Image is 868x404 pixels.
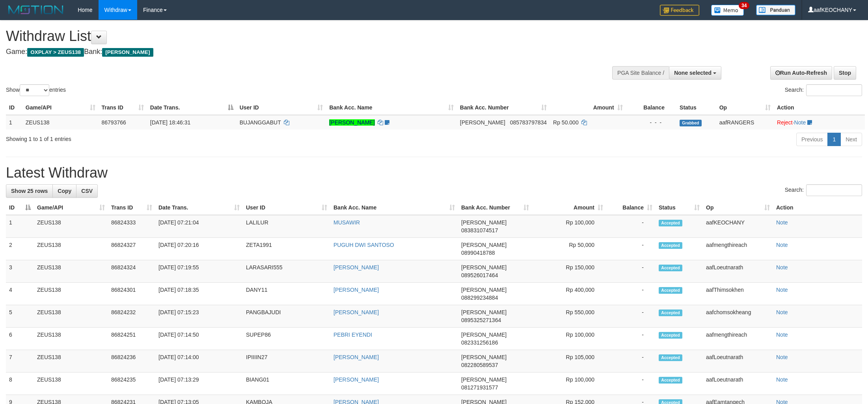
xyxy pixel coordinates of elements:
[461,242,507,248] span: [PERSON_NAME]
[333,264,379,271] a: [PERSON_NAME]
[796,133,828,146] a: Previous
[243,372,330,395] td: BIANG01
[776,264,788,271] a: Note
[243,215,330,238] td: LALILUR
[22,100,99,115] th: Game/API: activate to sort column ascending
[461,362,498,368] span: Copy 082280589537 to clipboard
[6,215,34,238] td: 1
[461,250,495,256] span: Copy 08990418788 to clipboard
[770,66,832,80] a: Run Auto-Refresh
[776,309,788,315] a: Note
[606,238,656,260] td: -
[659,332,682,339] span: Accepted
[674,70,712,76] span: None selected
[58,188,71,194] span: Copy
[34,260,108,283] td: ZEUS138
[6,4,66,16] img: MOTION_logo.png
[660,5,699,16] img: Feedback.jpg
[806,84,862,96] input: Search:
[716,100,774,115] th: Op: activate to sort column ascending
[606,200,656,215] th: Balance: activate to sort column ascending
[34,305,108,328] td: ZEUS138
[840,133,862,146] a: Next
[6,260,34,283] td: 3
[34,350,108,372] td: ZEUS138
[155,350,243,372] td: [DATE] 07:14:00
[703,283,773,305] td: aafThimsokhen
[461,287,507,293] span: [PERSON_NAME]
[774,115,865,130] td: ·
[243,283,330,305] td: DANY11
[6,238,34,260] td: 2
[155,238,243,260] td: [DATE] 07:20:16
[606,215,656,238] td: -
[461,339,498,346] span: Copy 082331256186 to clipboard
[20,84,49,96] select: Showentries
[716,115,774,130] td: aafRANGERS
[6,372,34,395] td: 8
[553,119,579,126] span: Rp 50.000
[606,305,656,328] td: -
[711,5,744,16] img: Button%20Memo.svg
[81,188,93,194] span: CSV
[461,227,498,234] span: Copy 083831074517 to clipboard
[606,260,656,283] td: -
[6,115,22,130] td: 1
[461,317,501,323] span: Copy 0895325271364 to clipboard
[11,188,48,194] span: Show 25 rows
[330,200,458,215] th: Bank Acc. Name: activate to sort column ascending
[243,350,330,372] td: IPIIIIN27
[34,283,108,305] td: ZEUS138
[34,328,108,350] td: ZEUS138
[550,100,626,115] th: Amount: activate to sort column ascending
[532,260,606,283] td: Rp 150,000
[155,328,243,350] td: [DATE] 07:14:50
[6,84,66,96] label: Show entries
[6,328,34,350] td: 6
[461,219,507,226] span: [PERSON_NAME]
[461,384,498,391] span: Copy 081271931577 to clipboard
[27,48,84,57] span: OXPLAY > ZEUS138
[6,350,34,372] td: 7
[776,219,788,226] a: Note
[6,165,862,181] h1: Latest Withdraw
[773,200,862,215] th: Action
[659,265,682,271] span: Accepted
[243,200,330,215] th: User ID: activate to sort column ascending
[6,132,356,143] div: Showing 1 to 1 of 1 entries
[703,372,773,395] td: aafLoeutnarath
[703,260,773,283] td: aafLoeutnarath
[333,309,379,315] a: [PERSON_NAME]
[34,215,108,238] td: ZEUS138
[680,120,702,126] span: Grabbed
[532,283,606,305] td: Rp 400,000
[52,184,76,198] a: Copy
[333,242,394,248] a: PUGUH DWI SANTOSO
[108,305,155,328] td: 86824232
[150,119,190,126] span: [DATE] 18:46:31
[102,119,126,126] span: 86793766
[776,354,788,360] a: Note
[108,200,155,215] th: Trans ID: activate to sort column ascending
[34,372,108,395] td: ZEUS138
[6,48,571,56] h4: Game: Bank:
[326,100,456,115] th: Bank Acc. Name: activate to sort column ascending
[243,328,330,350] td: SUPEP86
[108,372,155,395] td: 86824235
[532,350,606,372] td: Rp 105,000
[785,84,862,96] label: Search:
[669,66,721,80] button: None selected
[532,372,606,395] td: Rp 100,000
[659,242,682,249] span: Accepted
[703,238,773,260] td: aafmengthireach
[785,184,862,196] label: Search:
[612,66,669,80] div: PGA Site Balance /
[333,287,379,293] a: [PERSON_NAME]
[659,354,682,361] span: Accepted
[794,119,806,126] a: Note
[461,332,507,338] span: [PERSON_NAME]
[333,219,360,226] a: MUSAWIR
[147,100,237,115] th: Date Trans.: activate to sort column descending
[155,372,243,395] td: [DATE] 07:13:29
[703,328,773,350] td: aafmengthireach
